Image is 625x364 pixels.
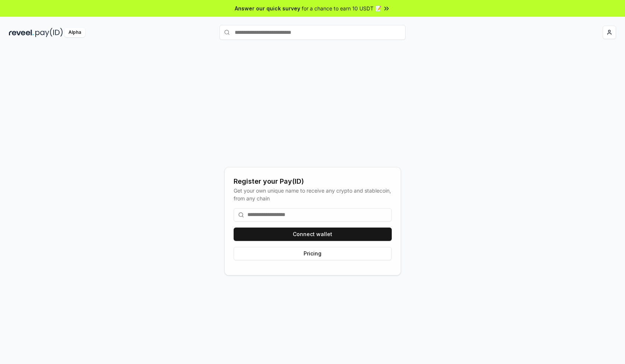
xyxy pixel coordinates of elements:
[234,247,392,260] button: Pricing
[234,187,392,202] div: Get your own unique name to receive any crypto and stablecoin, from any chain
[302,4,381,12] span: for a chance to earn 10 USDT 📝
[235,4,300,12] span: Answer our quick survey
[9,28,34,37] img: reveel_dark
[64,28,85,37] div: Alpha
[35,28,63,37] img: pay_id
[234,228,392,241] button: Connect wallet
[234,176,392,187] div: Register your Pay(ID)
